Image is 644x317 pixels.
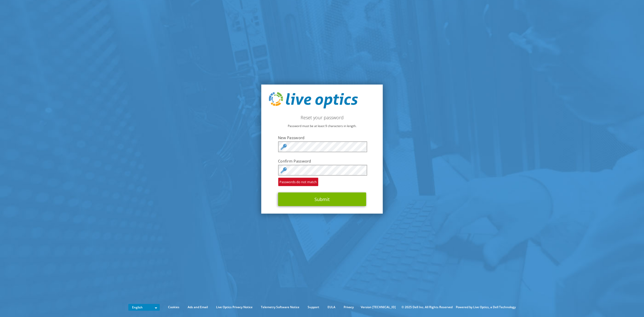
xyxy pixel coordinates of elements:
[278,135,366,140] label: New Password
[278,192,366,206] button: Submit
[456,304,516,310] li: Powered by Live Optics, a Dell Technology
[269,123,375,129] p: Password must be at least 9 characters in length.
[324,304,339,310] a: EULA
[269,92,358,109] img: live_optics_svg.svg
[340,304,357,310] a: Privacy
[278,178,318,186] span: Passwords do not match
[399,304,455,310] li: © 2025 Dell Inc. All Rights Reserved
[164,304,183,310] a: Cookies
[269,115,375,120] h2: Reset your password
[184,304,212,310] a: Ads and Email
[257,304,303,310] a: Telemetry Software Notice
[212,304,256,310] a: Live Optics Privacy Notice
[358,304,398,310] li: Version [TECHNICAL_ID]
[278,158,366,164] label: Confirm Password
[304,304,323,310] a: Support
